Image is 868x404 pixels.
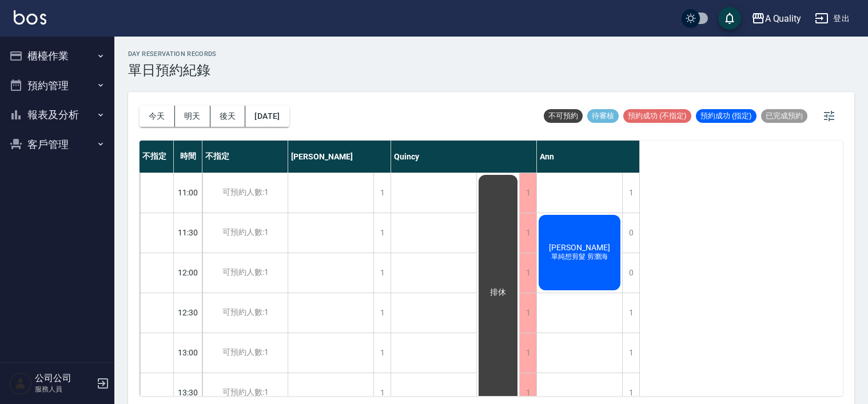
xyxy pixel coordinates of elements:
[373,173,391,213] div: 1
[696,111,756,121] span: 預約成功 (指定)
[810,8,854,29] button: 登出
[174,293,202,333] div: 12:30
[9,372,32,395] img: Person
[622,173,639,213] div: 1
[202,141,288,173] div: 不指定
[391,141,537,173] div: Quincy
[373,213,391,253] div: 1
[202,213,288,253] div: 可預約人數:1
[718,7,741,30] button: save
[622,213,639,253] div: 0
[202,173,288,213] div: 可預約人數:1
[14,10,46,25] img: Logo
[373,333,391,373] div: 1
[128,62,217,78] h3: 單日預約紀錄
[544,111,583,121] span: 不可預約
[547,243,612,252] span: [PERSON_NAME]
[537,141,640,173] div: Ann
[622,333,639,373] div: 1
[488,287,508,298] span: 排休
[210,106,246,127] button: 後天
[761,111,807,121] span: 已完成預約
[622,293,639,333] div: 1
[202,333,288,373] div: 可預約人數:1
[519,253,536,293] div: 1
[140,141,174,173] div: 不指定
[35,384,93,394] p: 服務人員
[622,253,639,293] div: 0
[175,106,210,127] button: 明天
[765,11,802,26] div: A Quality
[174,213,202,253] div: 11:30
[128,50,217,58] h2: day Reservation records
[245,106,289,127] button: [DATE]
[373,293,391,333] div: 1
[5,130,110,159] button: 客戶管理
[174,173,202,213] div: 11:00
[202,293,288,333] div: 可預約人數:1
[587,111,619,121] span: 待審核
[5,100,110,130] button: 報表及分析
[519,213,536,253] div: 1
[373,253,391,293] div: 1
[5,41,110,71] button: 櫃檯作業
[174,141,202,173] div: 時間
[549,252,610,262] span: 單純想剪髮 剪瀏海
[202,253,288,293] div: 可預約人數:1
[519,173,536,213] div: 1
[140,106,175,127] button: 今天
[519,293,536,333] div: 1
[747,7,806,30] button: A Quality
[35,373,93,384] h5: 公司公司
[174,333,202,373] div: 13:00
[174,253,202,293] div: 12:00
[519,333,536,373] div: 1
[288,141,391,173] div: [PERSON_NAME]
[623,111,691,121] span: 預約成功 (不指定)
[5,71,110,101] button: 預約管理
